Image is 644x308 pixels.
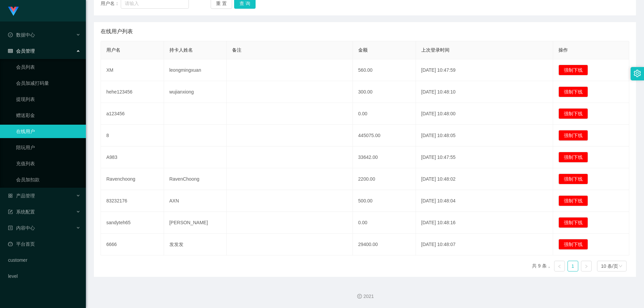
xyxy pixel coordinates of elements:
td: Ravenchoong [101,168,164,190]
td: RavenChoong [164,168,227,190]
td: wujianxiong [164,81,227,103]
td: [DATE] 10:48:16 [416,212,553,234]
span: 上次登录时间 [421,47,449,53]
td: [PERSON_NAME] [164,212,227,234]
a: 会员加扣款 [16,173,80,186]
td: 83232176 [101,190,164,212]
span: 内容中心 [8,225,35,231]
span: 会员管理 [8,48,35,54]
button: 强制下线 [558,174,588,184]
td: 560.00 [353,59,416,81]
a: 在线用户 [16,125,80,138]
a: 会员加减打码量 [16,76,80,90]
td: 8 [101,125,164,146]
a: 赠送彩金 [16,109,80,122]
a: 陪玩用户 [16,141,80,154]
span: 持卡人姓名 [169,47,193,53]
i: 图标: appstore-o [8,193,13,198]
i: 图标: check-circle-o [8,33,13,37]
td: XM [101,59,164,81]
a: level [8,269,80,283]
i: 图标: setting [634,70,641,77]
span: 备注 [232,47,241,53]
span: 用户名 [106,47,120,53]
td: 0.00 [353,212,416,234]
i: 图标: profile [8,226,13,230]
span: 在线用户列表 [101,27,133,36]
button: 强制下线 [558,108,588,119]
li: 1 [568,261,578,271]
i: 图标: left [557,264,561,268]
a: customer [8,253,80,267]
button: 强制下线 [558,217,588,228]
td: [DATE] 10:47:59 [416,59,553,81]
i: 图标: right [584,264,588,268]
a: 1 [568,261,578,271]
i: 图标: table [8,49,13,53]
td: hehe123456 [101,81,164,103]
td: 29400.00 [353,234,416,255]
div: 10 条/页 [601,261,618,271]
button: 强制下线 [558,239,588,250]
button: 强制下线 [558,130,588,141]
td: 445075.00 [353,125,416,146]
a: 提现列表 [16,93,80,106]
li: 下一页 [581,261,592,271]
td: 2200.00 [353,168,416,190]
button: 强制下线 [558,65,588,75]
td: a123456 [101,103,164,125]
td: 300.00 [353,81,416,103]
i: 图标: copyright [357,294,362,299]
td: A983 [101,146,164,168]
a: 会员列表 [16,60,80,74]
span: 操作 [558,47,568,53]
button: 强制下线 [558,86,588,97]
i: 图标: form [8,209,13,214]
td: [DATE] 10:48:04 [416,190,553,212]
td: 发发发 [164,234,227,255]
td: [DATE] 10:48:05 [416,125,553,146]
button: 强制下线 [558,152,588,163]
td: sandyteh65 [101,212,164,234]
td: AXN [164,190,227,212]
span: 金额 [358,47,368,53]
td: [DATE] 10:47:55 [416,146,553,168]
a: 充值列表 [16,157,80,170]
td: [DATE] 10:48:02 [416,168,553,190]
img: logo.9652507e.png [8,7,19,16]
td: [DATE] 10:48:07 [416,234,553,255]
td: [DATE] 10:48:00 [416,103,553,125]
div: 2021 [91,293,639,300]
td: 6666 [101,234,164,255]
span: 产品管理 [8,193,35,198]
td: leongmingxuan [164,59,227,81]
span: 数据中心 [8,32,35,38]
li: 上一页 [554,261,565,271]
a: 图标: dashboard平台首页 [8,237,80,251]
li: 共 9 条， [532,261,551,271]
span: 系统配置 [8,209,35,214]
i: 图标: down [619,264,623,269]
button: 强制下线 [558,195,588,206]
td: 500.00 [353,190,416,212]
td: [DATE] 10:48:10 [416,81,553,103]
td: 33642.00 [353,146,416,168]
td: 0.00 [353,103,416,125]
